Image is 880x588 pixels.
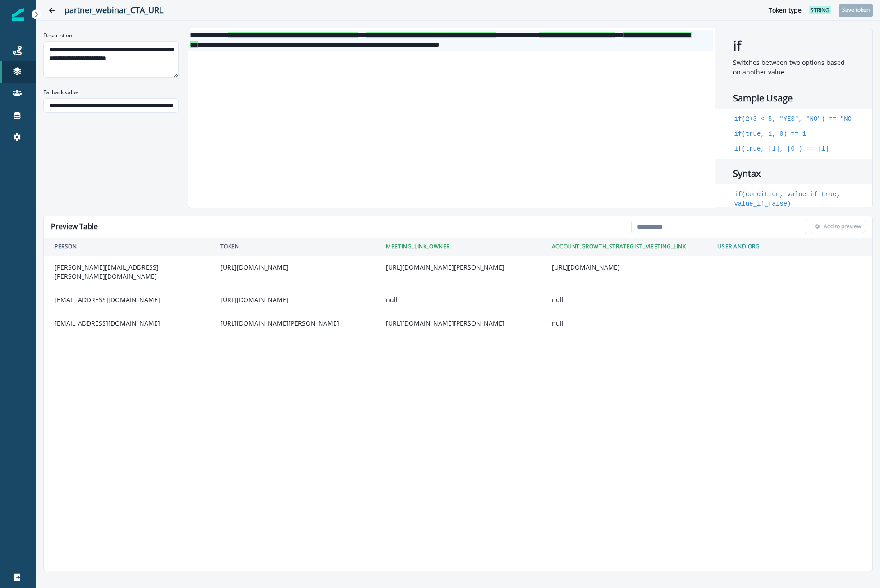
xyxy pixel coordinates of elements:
[64,5,751,15] h2: partner_webinar_CTA_URL
[733,144,830,154] code: if(true, [1], [0]) == [1]
[811,220,865,233] button: Add to preview
[375,288,541,312] td: null
[44,256,210,288] td: [PERSON_NAME][EMAIL_ADDRESS][PERSON_NAME][DOMAIN_NAME]
[715,87,872,109] h2: Sample Usage
[824,223,861,230] p: Add to preview
[706,238,872,256] th: User and Org
[715,58,872,77] p: Switches between two options based on another value.
[375,312,541,335] td: [URL][DOMAIN_NAME][PERSON_NAME]
[47,219,101,234] h2: Preview Table
[43,1,61,19] button: Go back
[541,256,707,288] td: [URL][DOMAIN_NAME]
[715,163,872,184] h2: Syntax
[43,32,72,40] p: Description
[733,190,854,209] code: if(condition, value_if_true, value_if_false)
[43,88,78,96] p: Fallback value
[220,263,365,272] div: [URL][DOMAIN_NAME]
[220,295,365,304] div: [URL][DOMAIN_NAME]
[44,312,210,335] td: [EMAIL_ADDRESS][DOMAIN_NAME]
[769,5,802,15] p: Token type
[733,129,807,139] code: if(true, 1, 0) == 1
[733,115,853,124] code: if(2+3 < 5, "YES", "NO") == "NO
[375,238,541,256] th: meeting_link_owner
[541,312,707,335] td: null
[210,238,376,256] th: Token
[220,319,365,328] div: [URL][DOMAIN_NAME][PERSON_NAME]
[375,256,541,288] td: [URL][DOMAIN_NAME][PERSON_NAME]
[842,7,870,13] p: Save token
[809,6,831,14] span: string
[839,4,873,17] button: Save token
[44,238,210,256] th: Person
[541,238,707,256] th: Account.growth_strategist_meeting_link
[12,8,24,21] img: Inflection
[44,288,210,312] td: [EMAIL_ADDRESS][DOMAIN_NAME]
[715,29,872,54] h2: if
[541,288,707,312] td: null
